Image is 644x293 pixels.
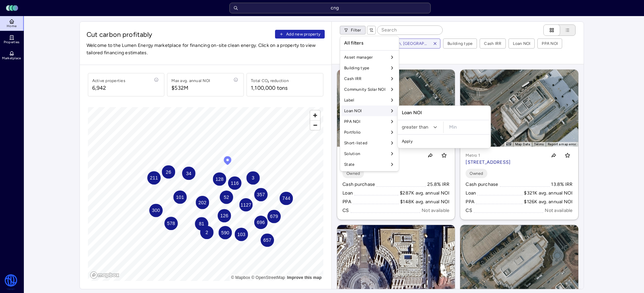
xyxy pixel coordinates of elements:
[341,138,397,148] div: Short-listed
[399,107,489,119] div: Loan NOI
[251,275,285,280] a: OpenStreetMap
[287,275,322,280] a: Map feedback
[399,136,489,147] button: Apply
[231,275,250,280] a: Mapbox
[310,120,320,130] button: Zoom out
[341,159,397,170] div: State
[90,271,119,279] a: Mapbox logo
[341,52,397,63] div: Asset manager
[341,116,397,127] div: PPA NOI
[341,63,397,73] div: Building type
[310,121,320,130] span: Zoom out
[341,95,397,105] div: Label
[341,127,397,138] div: Portfolio
[341,38,397,49] div: All filters
[310,111,320,120] button: Zoom in
[341,105,397,116] div: Loan NOI
[341,73,397,84] div: Cash IRR
[341,84,397,95] div: Community Solar NOI
[341,148,397,159] div: Solution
